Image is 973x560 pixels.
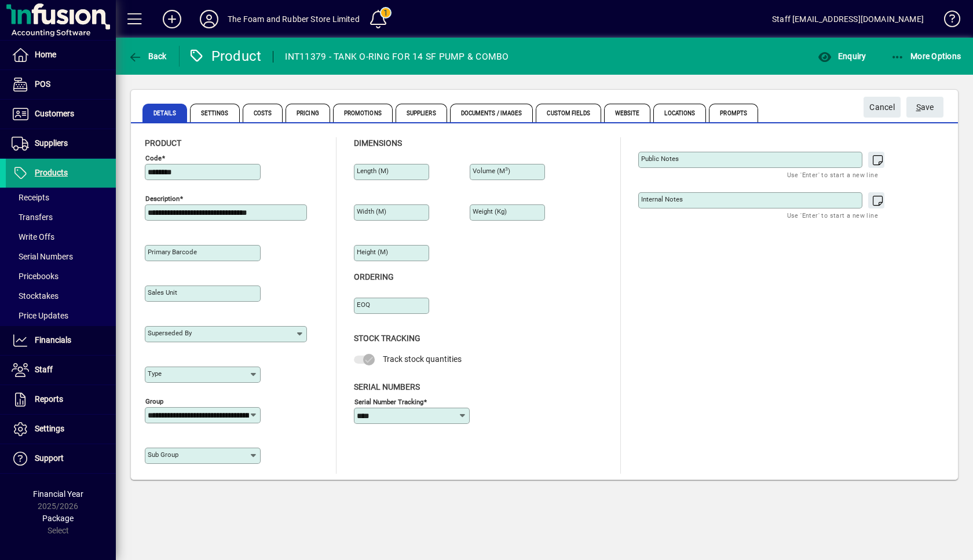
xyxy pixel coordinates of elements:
[891,52,961,61] span: More Options
[354,397,423,405] mat-label: Serial Number tracking
[916,98,934,117] span: ave
[285,47,509,66] div: INT11379 - TANK O-RING FOR 14 SF PUMP & COMBO
[191,9,228,30] button: Profile
[6,444,116,473] a: Support
[145,138,181,148] span: Product
[148,369,162,378] mat-label: Type
[396,104,447,122] span: Suppliers
[641,155,679,163] mat-label: Public Notes
[35,335,71,345] span: Financials
[12,252,73,261] span: Serial Numbers
[6,247,116,266] a: Serial Numbers
[357,167,389,175] mat-label: Length (m)
[787,168,878,181] mat-hint: Use 'Enter' to start a new line
[536,104,601,122] span: Custom Fields
[869,98,895,117] span: Cancel
[6,326,116,355] a: Financials
[6,188,116,207] a: Receipts
[354,382,420,391] span: Serial Numbers
[128,52,167,61] span: Back
[148,288,177,297] mat-label: Sales unit
[145,154,162,162] mat-label: Code
[604,104,651,122] span: Website
[473,207,507,215] mat-label: Weight (Kg)
[935,2,959,40] a: Knowledge Base
[6,207,116,227] a: Transfers
[145,397,163,405] mat-label: Group
[35,365,53,374] span: Staff
[450,104,533,122] span: Documents / Images
[818,52,866,61] span: Enquiry
[142,104,187,122] span: Details
[354,138,402,148] span: Dimensions
[148,329,192,337] mat-label: Superseded by
[6,356,116,385] a: Staff
[286,104,330,122] span: Pricing
[35,79,50,89] span: POS
[653,104,706,122] span: Locations
[6,286,116,306] a: Stocktakes
[357,301,370,309] mat-label: EOQ
[772,10,924,28] div: Staff [EMAIL_ADDRESS][DOMAIN_NAME]
[916,103,921,112] span: S
[6,306,116,325] a: Price Updates
[153,9,191,30] button: Add
[12,291,58,301] span: Stocktakes
[333,104,393,122] span: Promotions
[12,213,53,222] span: Transfers
[35,453,64,463] span: Support
[12,311,68,320] span: Price Updates
[145,195,180,203] mat-label: Description
[33,489,83,499] span: Financial Year
[35,138,68,148] span: Suppliers
[354,272,394,281] span: Ordering
[6,266,116,286] a: Pricebooks
[12,193,49,202] span: Receipts
[864,97,901,118] button: Cancel
[116,46,180,67] app-page-header-button: Back
[243,104,283,122] span: Costs
[148,451,178,459] mat-label: Sub group
[906,97,943,118] button: Save
[473,167,510,175] mat-label: Volume (m )
[6,41,116,69] a: Home
[6,385,116,414] a: Reports
[383,354,462,364] span: Track stock quantities
[787,208,878,222] mat-hint: Use 'Enter' to start a new line
[190,104,240,122] span: Settings
[35,394,63,404] span: Reports
[35,424,64,433] span: Settings
[42,514,74,523] span: Package
[641,195,683,203] mat-label: Internal Notes
[6,100,116,129] a: Customers
[357,248,388,256] mat-label: Height (m)
[35,109,74,118] span: Customers
[6,70,116,99] a: POS
[505,166,508,172] sup: 3
[815,46,869,67] button: Enquiry
[888,46,964,67] button: More Options
[228,10,360,28] div: The Foam and Rubber Store Limited
[188,47,262,65] div: Product
[6,129,116,158] a: Suppliers
[357,207,386,215] mat-label: Width (m)
[6,227,116,247] a: Write Offs
[148,248,197,256] mat-label: Primary barcode
[125,46,170,67] button: Back
[6,415,116,444] a: Settings
[354,334,420,343] span: Stock Tracking
[35,50,56,59] span: Home
[12,272,58,281] span: Pricebooks
[35,168,68,177] span: Products
[12,232,54,241] span: Write Offs
[709,104,758,122] span: Prompts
